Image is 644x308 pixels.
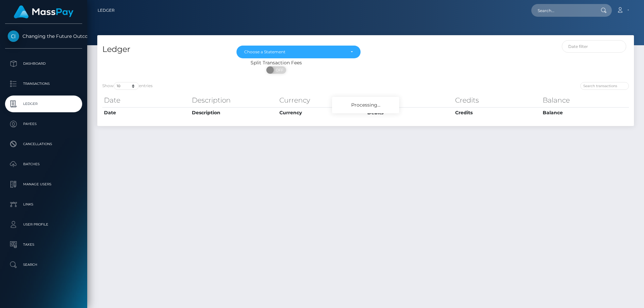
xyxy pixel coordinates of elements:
p: Payees [8,119,79,129]
img: MassPay Logo [14,5,73,18]
th: Debits [366,94,453,107]
span: OFF [270,66,287,74]
select: Showentries [114,82,139,90]
a: Cancellations [5,136,82,152]
th: Currency [278,94,366,107]
div: Split Transaction Fees [97,59,455,66]
th: Description [190,94,278,107]
a: Search [5,256,82,273]
input: Search... [531,4,594,17]
a: User Profile [5,216,82,233]
th: Balance [541,107,629,118]
p: Search [8,260,79,270]
a: Payees [5,116,82,132]
label: Show entries [102,82,153,90]
img: Changing the Future Outcome Inc [8,30,19,42]
th: Description [190,107,278,118]
th: Debits [366,107,453,118]
p: Ledger [8,99,79,109]
a: Taxes [5,236,82,253]
p: Taxes [8,240,79,250]
th: Balance [541,94,629,107]
a: Manage Users [5,176,82,193]
a: Links [5,196,82,213]
div: Choose a Statement [244,49,345,55]
p: Batches [8,159,79,169]
a: Dashboard [5,55,82,72]
button: Choose a Statement [236,46,361,58]
p: User Profile [8,220,79,230]
a: Ledger [98,3,115,17]
a: Transactions [5,75,82,92]
a: Ledger [5,96,82,112]
th: Currency [278,107,366,118]
a: Batches [5,156,82,173]
h4: Ledger [102,44,226,55]
p: Manage Users [8,179,79,189]
span: Changing the Future Outcome Inc [5,33,82,39]
div: Processing... [332,97,399,113]
th: Date [102,94,190,107]
th: Credits [453,94,541,107]
p: Transactions [8,79,79,89]
th: Date [102,107,190,118]
p: Dashboard [8,59,79,69]
input: Date filter [562,40,627,53]
p: Links [8,199,79,209]
th: Credits [453,107,541,118]
input: Search transactions [580,82,629,90]
p: Cancellations [8,139,79,149]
